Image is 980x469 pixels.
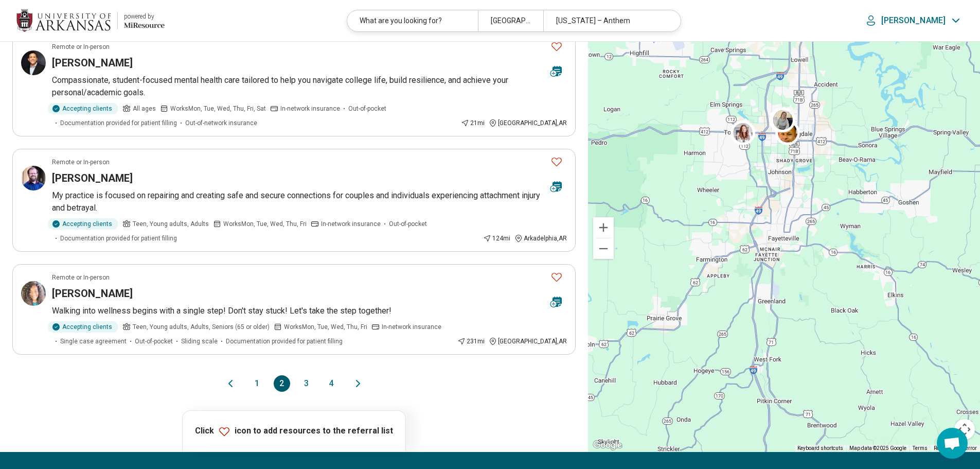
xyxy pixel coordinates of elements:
[52,286,133,301] h3: [PERSON_NAME]
[478,10,543,31] div: [GEOGRAPHIC_DATA], [GEOGRAPHIC_DATA]
[591,439,625,452] img: Google
[543,10,674,31] div: [US_STATE] – Anthem
[797,445,843,452] button: Keyboard shortcuts
[954,419,975,440] button: Map camera controls
[124,12,165,21] div: powered by
[546,267,567,288] button: Favorite
[135,337,173,346] span: Out-of-pocket
[52,189,567,214] p: My practice is focused on repairing and creating safe and secure connections for couples and indi...
[514,234,567,243] div: Arkadelphia , AR
[223,219,307,229] span: Works Mon, Tue, Wed, Thu, Fri
[52,171,133,185] h3: [PERSON_NAME]
[48,218,118,230] div: Accepting clients
[170,104,266,113] span: Works Mon, Tue, Wed, Thu, Fri, Sat
[195,425,393,438] p: Click icon to add resources to the referral list
[52,158,110,167] p: Remote or In-person
[224,375,237,392] button: Previous page
[489,118,567,128] div: [GEOGRAPHIC_DATA] , AR
[546,36,567,57] button: Favorite
[48,321,118,333] div: Accepting clients
[181,337,218,346] span: Sliding scale
[52,305,567,317] p: Walking into wellness begins with a single step! Don't stay stuck! Let's take the step together!
[249,375,265,392] button: 1
[457,337,485,346] div: 231 mi
[133,104,156,113] span: All ages
[881,15,946,26] p: [PERSON_NAME]
[226,337,343,346] span: Documentation provided for patient filling
[133,322,270,332] span: Teen, Young adults, Adults, Seniors (65 or older)
[48,103,118,114] div: Accepting clients
[934,445,977,451] a: Report a map error
[60,118,177,128] span: Documentation provided for patient filling
[185,118,257,128] span: Out-of-network insurance
[60,337,127,346] span: Single case agreement
[913,445,928,451] a: Terms (opens in new tab)
[593,238,614,259] button: Zoom out
[382,322,441,332] span: In-network insurance
[284,322,367,332] span: Works Mon, Tue, Wed, Thu, Fri
[352,375,364,392] button: Next page
[52,273,110,282] p: Remote or In-person
[937,428,968,459] div: Open chat
[389,219,427,229] span: Out-of-pocket
[849,445,906,451] span: Map data ©2025 Google
[133,219,209,229] span: Teen, Young adults, Adults
[52,42,110,51] p: Remote or In-person
[461,118,485,128] div: 21 mi
[323,375,340,392] button: 4
[16,8,111,33] img: University of Arkansas
[60,234,177,243] span: Documentation provided for patient filling
[274,375,290,392] button: 2
[483,234,510,243] div: 124 mi
[16,8,165,33] a: University of Arkansaspowered by
[348,104,386,113] span: Out-of-pocket
[52,74,567,99] p: Compassionate, student-focused mental health care tailored to help you navigate college life, bui...
[321,219,381,229] span: In-network insurance
[280,104,340,113] span: In-network insurance
[347,10,478,31] div: What are you looking for?
[591,439,625,452] a: Open this area in Google Maps (opens a new window)
[546,151,567,172] button: Favorite
[593,217,614,238] button: Zoom in
[489,337,567,346] div: [GEOGRAPHIC_DATA] , AR
[298,375,315,392] button: 3
[52,56,133,70] h3: [PERSON_NAME]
